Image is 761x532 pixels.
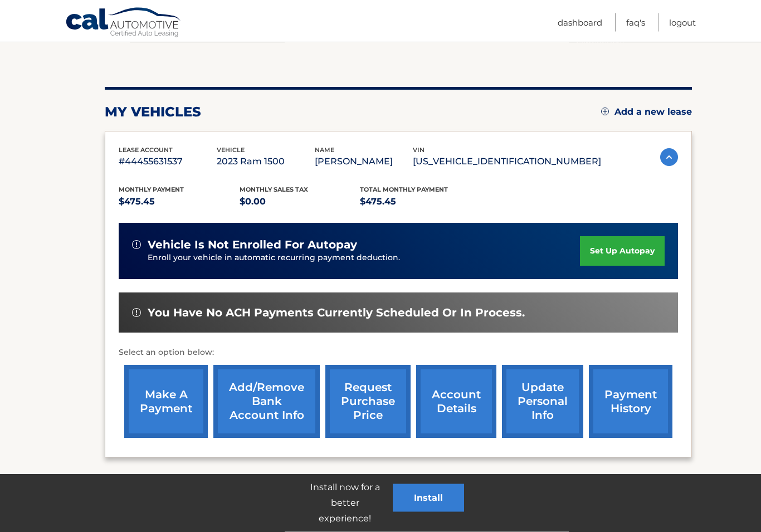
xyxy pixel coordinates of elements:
p: Select an option below: [119,346,678,360]
a: Cal Automotive [65,7,182,40]
p: $475.45 [360,194,481,210]
span: vehicle [217,147,245,154]
p: [PERSON_NAME] [315,154,413,170]
a: Add a new lease [601,107,692,118]
a: Dashboard [558,13,602,32]
a: update personal info [502,365,583,438]
img: alert-white.svg [132,309,141,318]
h2: my vehicles [105,104,201,121]
a: make a payment [124,365,208,438]
p: $0.00 [240,194,360,210]
span: name [315,147,334,154]
p: #44455631537 [119,154,217,170]
a: request purchase price [325,365,411,438]
p: Install now for a better experience! [297,480,393,526]
span: vin [413,147,425,154]
img: alert-white.svg [132,241,141,250]
p: $475.45 [119,194,240,210]
img: add.svg [601,108,609,116]
a: set up autopay [580,237,665,266]
a: Add/Remove bank account info [213,365,320,438]
a: account details [416,365,496,438]
p: 2023 Ram 1500 [217,154,315,170]
p: [US_VEHICLE_IDENTIFICATION_NUMBER] [413,154,601,170]
button: Install [393,484,464,512]
span: Monthly sales Tax [240,186,308,194]
p: Enroll your vehicle in automatic recurring payment deduction. [148,252,580,265]
img: accordion-active.svg [660,149,678,167]
span: lease account [119,147,173,154]
span: vehicle is not enrolled for autopay [148,238,357,252]
span: You have no ACH payments currently scheduled or in process. [148,306,525,320]
a: payment history [589,365,672,438]
a: FAQ's [626,13,645,32]
span: Monthly Payment [119,186,184,194]
a: Logout [669,13,696,32]
span: Total Monthly Payment [360,186,448,194]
